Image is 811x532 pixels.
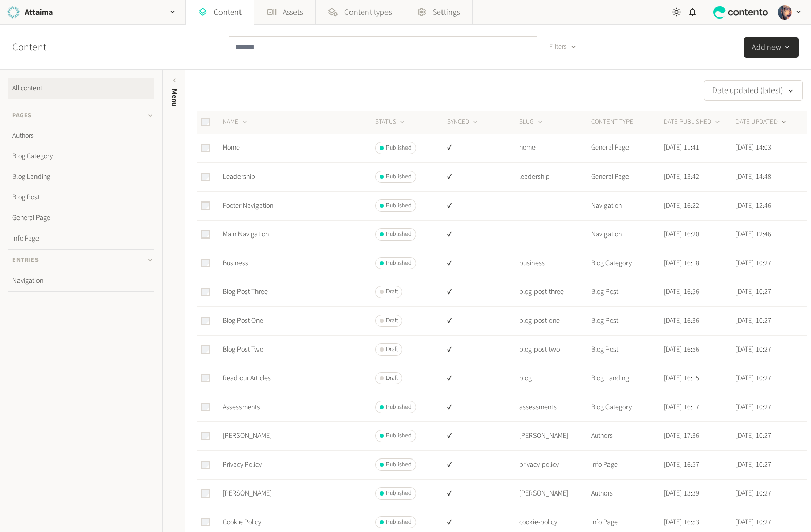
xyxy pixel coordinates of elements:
span: Published [386,172,412,181]
a: Blog Landing [8,167,154,187]
td: ✔ [447,335,519,364]
span: Draft [386,287,398,297]
time: [DATE] 13:42 [663,172,699,182]
time: [DATE] 10:27 [735,517,771,527]
td: Blog Landing [591,364,662,393]
time: [DATE] 10:27 [735,402,771,412]
span: Settings [433,6,460,19]
time: [DATE] 11:41 [663,142,699,153]
time: [DATE] 13:39 [663,488,699,499]
td: ✔ [447,191,519,220]
a: Info Page [8,228,154,249]
td: Navigation [591,191,662,220]
td: Authors [591,479,662,508]
span: Published [386,201,412,210]
a: Authors [8,125,154,146]
time: [DATE] 16:36 [663,316,699,326]
td: ✔ [447,162,519,191]
time: [DATE] 16:53 [663,517,699,527]
button: Date updated (latest) [704,80,803,101]
button: SLUG [519,117,544,127]
td: ✔ [447,278,519,306]
td: ✔ [447,249,519,278]
time: [DATE] 10:27 [735,460,771,470]
a: Leadership [223,172,255,182]
img: Josh Angell [778,5,792,20]
time: [DATE] 12:46 [735,229,771,240]
td: business [519,249,591,278]
time: [DATE] 16:56 [663,287,699,297]
button: DATE PUBLISHED [663,117,722,127]
span: Published [386,460,412,469]
button: SYNCED [447,117,480,127]
a: Privacy Policy [223,460,262,470]
td: Info Page [591,450,662,479]
button: Filters [541,36,585,57]
time: [DATE] 10:27 [735,316,771,326]
time: [DATE] 16:57 [663,460,699,470]
a: Blog Post Two [223,344,263,355]
button: NAME [223,117,249,127]
span: Published [386,518,412,527]
h2: Attaima [25,6,53,19]
td: home [519,134,591,162]
time: [DATE] 16:22 [663,200,699,211]
td: blog-post-two [519,335,591,364]
a: [PERSON_NAME] [223,431,272,441]
td: leadership [519,162,591,191]
time: [DATE] 10:27 [735,373,771,383]
a: Assessments [223,402,260,412]
td: blog [519,364,591,393]
span: Content types [344,6,392,19]
time: [DATE] 16:56 [663,344,699,355]
span: Published [386,143,412,153]
td: Authors [591,421,662,450]
a: Read our Articles [223,373,271,383]
td: ✔ [447,393,519,421]
time: [DATE] 10:27 [735,344,771,355]
a: Cookie Policy [223,517,261,527]
time: [DATE] 14:48 [735,172,771,182]
a: [PERSON_NAME] [223,488,272,499]
h2: Content [12,40,70,55]
td: blog-post-one [519,306,591,335]
th: CONTENT TYPE [591,111,662,134]
td: ✔ [447,220,519,249]
td: ✔ [447,421,519,450]
td: assessments [519,393,591,421]
span: Published [386,259,412,268]
td: ✔ [447,306,519,335]
td: ✔ [447,134,519,162]
img: Attaima [6,5,21,20]
span: Pages [12,111,32,120]
time: [DATE] 10:27 [735,431,771,441]
time: [DATE] 10:27 [735,258,771,268]
a: Navigation [8,270,154,291]
time: [DATE] 16:18 [663,258,699,268]
a: Blog Category [8,146,154,167]
a: Blog Post Three [223,287,268,297]
td: Blog Post [591,278,662,306]
td: General Page [591,134,662,162]
a: General Page [8,208,154,228]
span: Draft [386,345,398,354]
time: [DATE] 10:27 [735,287,771,297]
a: Footer Navigation [223,200,273,211]
a: Main Navigation [223,229,269,240]
time: [DATE] 14:03 [735,142,771,153]
span: Published [386,402,412,412]
time: [DATE] 10:27 [735,488,771,499]
time: [DATE] 16:20 [663,229,699,240]
td: [PERSON_NAME] [519,421,591,450]
span: Entries [12,255,39,265]
td: ✔ [447,450,519,479]
span: Published [386,489,412,498]
time: [DATE] 16:17 [663,402,699,412]
a: Blog Post One [223,316,263,326]
time: [DATE] 17:36 [663,431,699,441]
td: Blog Post [591,306,662,335]
a: Blog Post [8,187,154,208]
td: Blog Post [591,335,662,364]
time: [DATE] 16:15 [663,373,699,383]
